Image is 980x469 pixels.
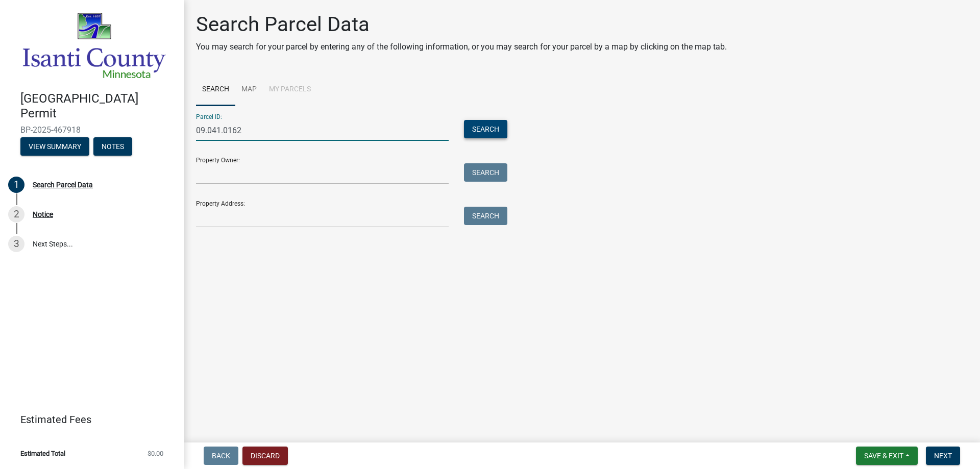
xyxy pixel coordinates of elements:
[196,73,235,106] a: Search
[20,125,163,135] span: BP-2025-467918
[8,236,24,252] div: 3
[20,137,89,156] button: View Summary
[464,207,507,225] button: Search
[235,73,263,106] a: Map
[20,91,176,121] h4: [GEOGRAPHIC_DATA] Permit
[926,447,960,465] button: Next
[93,143,132,151] wm-modal-confirm: Notes
[20,143,89,151] wm-modal-confirm: Summary
[148,450,163,457] span: $0.00
[8,206,24,223] div: 2
[20,11,167,81] img: Isanti County, Minnesota
[856,447,918,465] button: Save & Exit
[464,163,507,182] button: Search
[8,177,24,193] div: 1
[33,181,93,188] div: Search Parcel Data
[93,137,132,156] button: Notes
[196,12,727,37] h1: Search Parcel Data
[20,450,65,457] span: Estimated Total
[212,452,230,460] span: Back
[33,211,53,218] div: Notice
[204,447,238,465] button: Back
[242,447,288,465] button: Discard
[196,41,727,53] p: You may search for your parcel by entering any of the following information, or you may search fo...
[864,452,903,460] span: Save & Exit
[8,409,167,430] a: Estimated Fees
[934,452,952,460] span: Next
[464,120,507,138] button: Search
